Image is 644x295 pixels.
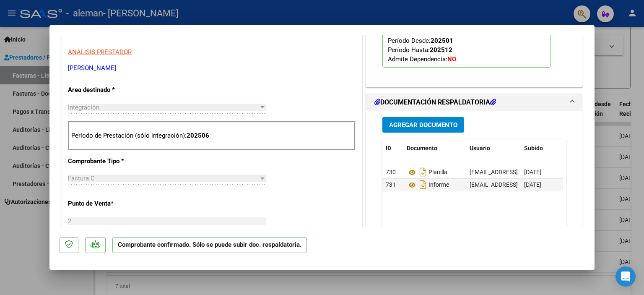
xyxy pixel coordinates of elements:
[524,145,543,151] span: Subido
[418,178,428,191] i: Descargar documento
[470,169,612,175] span: [EMAIL_ADDRESS][DOMAIN_NAME] - [PERSON_NAME]
[374,97,496,107] h1: DOCUMENTACIÓN RESPALDATORIA
[382,117,464,133] button: Agregar Documento
[407,182,449,188] span: Informe
[386,181,396,188] span: 731
[441,28,489,35] strong: GOWLAND FELIX
[68,48,132,56] span: ANALISIS PRESTADOR
[68,157,154,166] p: Comprobante Tipo *
[386,169,396,175] span: 730
[388,18,489,63] span: CUIL: Nombre y Apellido: Período Desde: Período Hasta: Admite Dependencia:
[524,169,541,175] span: [DATE]
[68,175,95,182] span: Factura C
[407,169,447,176] span: Planilla
[68,104,99,111] span: Integración
[68,199,154,209] p: Punto de Venta
[68,63,356,73] p: [PERSON_NAME]
[112,237,307,253] p: Comprobante confirmado. Sólo se puede subir doc. respaldatoria.
[403,139,466,157] datatable-header-cell: Documento
[466,139,521,157] datatable-header-cell: Usuario
[389,121,457,129] span: Agregar Documento
[386,145,391,151] span: ID
[431,37,453,44] strong: 202501
[68,85,154,95] p: Area destinado *
[470,145,490,151] span: Usuario
[615,266,636,287] div: Open Intercom Messenger
[447,55,456,63] strong: NO
[71,131,352,141] p: Período de Prestación (sólo integración):
[418,165,428,179] i: Descargar documento
[366,94,582,111] mat-expansion-panel-header: DOCUMENTACIÓN RESPALDATORIA
[470,181,612,188] span: [EMAIL_ADDRESS][DOMAIN_NAME] - [PERSON_NAME]
[430,46,452,54] strong: 202512
[407,145,437,151] span: Documento
[524,181,541,188] span: [DATE]
[563,139,605,157] datatable-header-cell: Acción
[382,139,403,157] datatable-header-cell: ID
[187,132,209,139] strong: 202506
[366,111,582,285] div: DOCUMENTACIÓN RESPALDATORIA
[521,139,563,157] datatable-header-cell: Subido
